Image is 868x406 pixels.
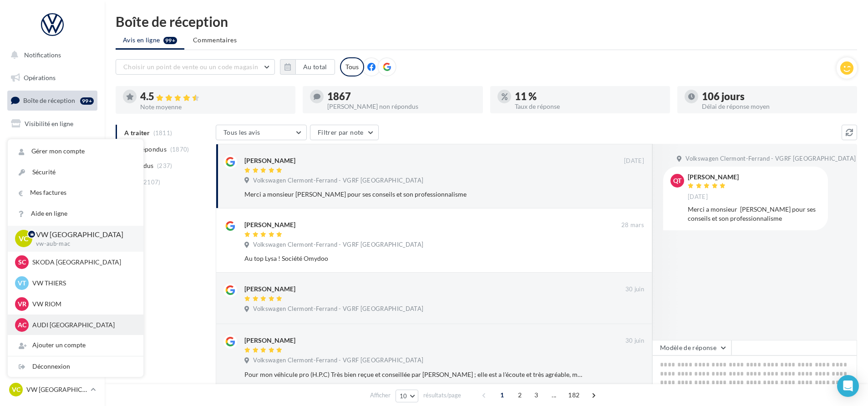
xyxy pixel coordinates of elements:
[253,177,423,185] span: Volkswagen Clermont-Ferrand - VGRF [GEOGRAPHIC_DATA]
[702,103,850,110] div: Délai de réponse moyen
[140,91,288,102] div: 4.5
[280,59,335,75] button: Au total
[688,174,739,180] div: [PERSON_NAME]
[688,205,821,223] div: Merci a monsieur [PERSON_NAME] pour ses conseils et son professionnalisme
[513,388,527,402] span: 2
[32,279,132,288] p: VW THIERS
[123,63,258,71] span: Choisir un point de vente ou un code magasin
[495,388,509,402] span: 1
[547,388,561,402] span: ...
[193,36,237,45] span: Commentaires
[5,205,99,224] a: Calendrier
[673,176,681,185] span: QT
[170,146,189,153] span: (1870)
[25,120,73,127] span: Visibilité en ligne
[32,258,132,267] p: SKODA [GEOGRAPHIC_DATA]
[216,125,307,140] button: Tous les avis
[685,155,856,163] span: Volkswagen Clermont-Ferrand - VGRF [GEOGRAPHIC_DATA]
[8,335,143,355] div: Ajouter un compte
[702,91,850,101] div: 106 jours
[310,125,379,140] button: Filtrer par note
[18,279,26,288] span: VT
[244,336,295,345] div: [PERSON_NAME]
[80,97,94,105] div: 99+
[837,375,859,397] div: Open Intercom Messenger
[140,104,288,110] div: Note moyenne
[24,74,56,81] span: Opérations
[624,157,644,165] span: [DATE]
[244,190,585,199] div: Merci a monsieur [PERSON_NAME] pour ses conseils et son professionnalisme
[515,103,663,110] div: Taux de réponse
[423,391,461,400] span: résultats/page
[652,340,731,355] button: Modèle de réponse
[244,156,295,165] div: [PERSON_NAME]
[18,320,26,330] span: AC
[5,227,99,254] a: PLV et print personnalisable
[5,46,96,65] button: Notifications
[625,285,644,294] span: 30 juin
[23,96,75,104] span: Boîte de réception
[5,91,99,110] a: Boîte de réception99+
[340,57,364,76] div: Tous
[26,385,87,394] p: VW [GEOGRAPHIC_DATA]
[253,241,423,249] span: Volkswagen Clermont-Ferrand - VGRF [GEOGRAPHIC_DATA]
[5,137,99,156] a: Campagnes
[621,221,644,229] span: 28 mars
[8,162,143,183] a: Sécurité
[400,392,407,400] span: 10
[12,385,20,394] span: VC
[124,145,167,154] span: Non répondus
[327,91,475,101] div: 1867
[253,305,423,313] span: Volkswagen Clermont-Ferrand - VGRF [GEOGRAPHIC_DATA]
[142,178,161,186] span: (2107)
[5,68,99,87] a: Opérations
[116,59,275,75] button: Choisir un point de vente ou un code magasin
[515,91,663,101] div: 11 %
[7,381,97,398] a: VC VW [GEOGRAPHIC_DATA]
[244,284,295,294] div: [PERSON_NAME]
[244,254,585,263] div: Au top Lysa ! Société Omydoo
[24,51,61,59] span: Notifications
[396,390,419,402] button: 10
[253,356,423,365] span: Volkswagen Clermont-Ferrand - VGRF [GEOGRAPHIC_DATA]
[8,183,143,203] a: Mes factures
[36,240,129,248] p: vw-aub-mac
[370,391,391,400] span: Afficher
[529,388,543,402] span: 3
[5,114,99,133] a: Visibilité en ligne
[244,220,295,229] div: [PERSON_NAME]
[8,203,143,224] a: Aide en ligne
[116,15,857,28] div: Boîte de réception
[32,320,132,330] p: AUDI [GEOGRAPHIC_DATA]
[18,258,26,267] span: SC
[8,141,143,162] a: Gérer mon compte
[295,59,335,75] button: Au total
[5,182,99,201] a: Médiathèque
[36,229,129,240] p: VW [GEOGRAPHIC_DATA]
[223,128,260,136] span: Tous les avis
[157,162,173,169] span: (237)
[19,233,29,244] span: VC
[5,159,99,178] a: Contacts
[688,193,708,201] span: [DATE]
[327,103,475,110] div: [PERSON_NAME] non répondus
[32,299,132,309] p: VW RIOM
[564,388,583,402] span: 182
[18,299,26,309] span: VR
[244,370,585,379] div: Pour mon véhicule pro (H.P.C) Très bien reçue et conseillée par [PERSON_NAME] ; elle est a l'écou...
[625,337,644,345] span: 30 juin
[8,356,143,377] div: Déconnexion
[5,258,99,284] a: Campagnes DataOnDemand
